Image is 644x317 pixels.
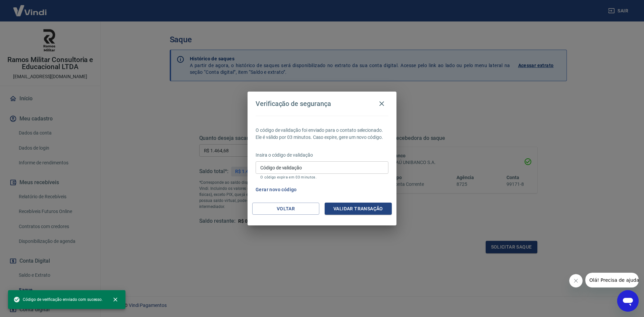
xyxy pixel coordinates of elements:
iframe: Mensagem da empresa [585,273,639,287]
h4: Verificação de segurança [256,100,331,108]
p: O código expira em 03 minutos. [260,175,384,179]
span: Olá! Precisa de ajuda? [4,5,56,10]
button: Gerar novo código [253,183,300,196]
iframe: Botão para abrir a janela de mensagens [617,290,639,312]
button: close [108,292,123,307]
iframe: Fechar mensagem [569,274,583,287]
p: Insira o código de validação [256,152,388,159]
button: Validar transação [325,203,392,215]
span: Código de verificação enviado com sucesso. [13,296,103,303]
button: Voltar [252,203,319,215]
p: O código de validação foi enviado para o contato selecionado. Ele é válido por 03 minutos. Caso e... [256,127,388,141]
